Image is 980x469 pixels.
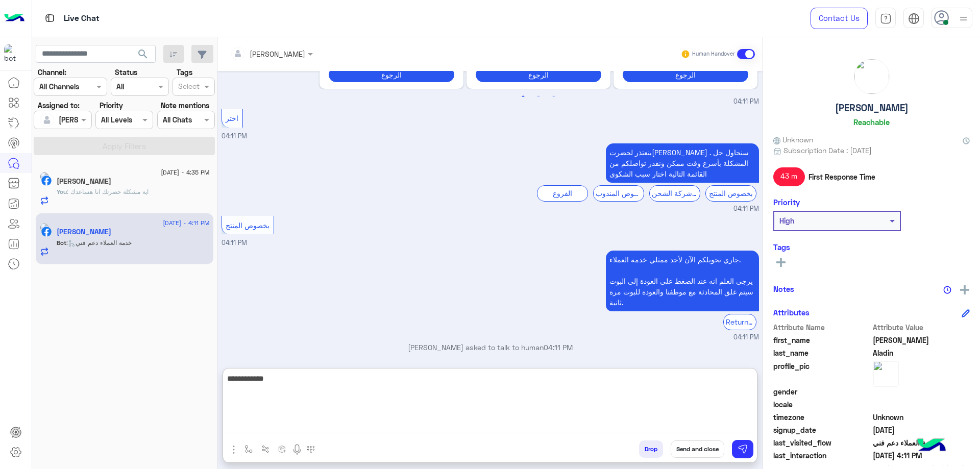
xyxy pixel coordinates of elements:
[100,100,123,111] label: Priority
[329,67,454,82] button: الرجوع
[161,168,209,177] span: [DATE] - 4:35 PM
[163,218,209,228] span: [DATE] - 4:11 PM
[649,185,700,201] div: بخصوص شركة الشحن
[835,102,909,114] h5: [PERSON_NAME]
[873,412,970,423] span: Unknown
[773,348,871,358] span: last_name
[873,386,970,397] span: null
[606,251,759,311] p: 29/8/2025, 4:11 PM
[733,204,759,214] span: 04:11 PM
[291,443,303,456] img: send voice note
[593,185,644,201] div: بخصوص المندوب
[880,13,892,24] img: tab
[307,446,315,454] img: make a call
[873,361,898,386] img: picture
[773,437,871,448] span: last_visited_flow
[783,145,872,156] span: Subscription Date : [DATE]
[733,97,759,107] span: 04:11 PM
[960,285,969,294] img: add
[43,12,56,24] img: tab
[908,13,920,24] img: tab
[67,188,149,195] span: اية مشكلة حضرتك انا هساعدك
[671,440,724,458] button: Send and close
[853,117,890,127] h6: Reachable
[261,445,269,453] img: Trigger scenario
[40,172,49,181] img: picture
[738,444,748,454] img: send message
[773,284,794,293] h6: Notes
[57,239,66,246] span: Bot
[38,67,66,78] label: Channel:
[773,198,800,207] h6: Priority
[57,188,67,195] span: You
[773,167,805,186] span: 43 m
[773,361,871,384] span: profile_pic
[773,322,871,333] span: Attribute Name
[66,239,132,246] span: : خدمة العملاء دعم فني
[873,425,970,435] span: 2025-08-29T13:09:34.845Z
[733,333,759,342] span: 04:11 PM
[808,171,875,182] span: First Response Time
[34,137,215,155] button: Apply Filters
[773,425,871,435] span: signup_date
[177,67,192,78] label: Tags
[873,437,970,448] span: خدمة العملاء دعم فني
[811,8,868,29] a: Contact Us
[873,322,970,333] span: Attribute Value
[773,242,970,252] h6: Tags
[873,348,970,358] span: Aladin
[773,450,871,461] span: last_interaction
[177,81,200,94] div: Select
[161,100,209,111] label: Note mentions
[639,440,663,458] button: Drop
[115,67,137,78] label: Status
[244,445,253,453] img: select flow
[873,399,970,410] span: null
[773,308,810,317] h6: Attributes
[4,44,22,63] img: 713415422032625
[549,92,559,102] button: 3 of 2
[537,185,588,201] div: الفروع
[705,185,756,201] div: بخصوص المنتج
[228,443,240,456] img: send attachment
[4,8,24,29] img: Logo
[40,223,49,232] img: picture
[278,445,286,453] img: create order
[41,176,52,186] img: Facebook
[41,227,52,237] img: Facebook
[544,343,573,352] span: 04:11 PM
[226,114,238,122] span: اختر
[623,67,748,82] button: الرجوع
[957,12,970,25] img: profile
[773,412,871,423] span: timezone
[257,440,274,457] button: Trigger scenario
[38,100,80,111] label: Assigned to:
[773,399,871,410] span: locale
[57,228,111,236] h5: Ahmed Aladin
[873,335,970,345] span: Ahmed
[240,440,257,457] button: select flow
[137,48,149,60] span: search
[692,50,735,58] small: Human Handover
[518,92,528,102] button: 1 of 2
[226,221,269,230] span: بخصوص المنتج
[875,8,896,29] a: tab
[476,67,601,82] button: الرجوع
[606,143,759,183] p: 29/8/2025, 4:11 PM
[773,386,871,397] span: gender
[131,45,156,67] button: search
[723,314,756,330] div: Return to Bot
[773,134,813,145] span: Unknown
[773,335,871,345] span: first_name
[873,450,970,461] span: 2025-08-29T13:11:46.303Z
[222,132,247,140] span: 04:11 PM
[914,428,949,464] img: hulul-logo.png
[57,177,111,186] h5: Mohamed Hassan
[64,12,100,26] p: Live Chat
[222,239,247,246] span: 04:11 PM
[274,440,291,457] button: create order
[533,92,544,102] button: 2 of 2
[943,286,951,294] img: notes
[854,59,889,94] img: picture
[222,342,759,353] p: [PERSON_NAME] asked to talk to human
